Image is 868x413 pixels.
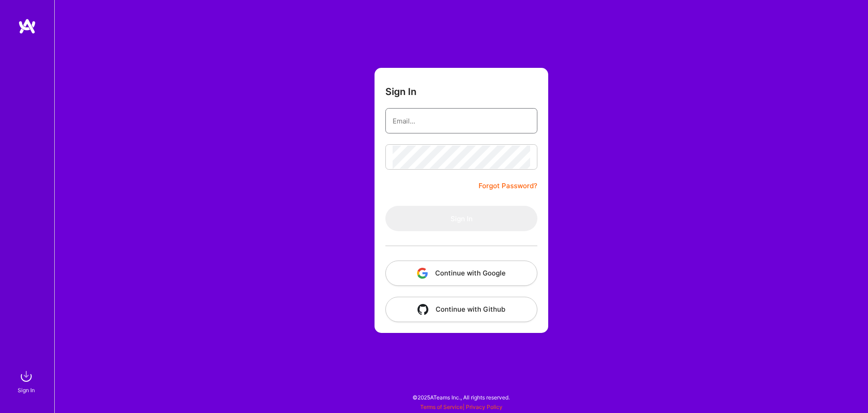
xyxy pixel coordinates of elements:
[18,18,36,34] img: logo
[18,385,35,395] div: Sign In
[54,386,868,408] div: © 2025 ATeams Inc., All rights reserved.
[385,297,537,322] button: Continue with Github
[417,304,428,315] img: icon
[393,109,530,133] input: Email...
[420,404,463,410] a: Terms of Service
[417,268,428,279] img: icon
[479,180,537,191] a: Forgot Password?
[385,206,537,231] button: Sign In
[466,404,503,410] a: Privacy Policy
[17,367,35,385] img: sign in
[385,261,537,286] button: Continue with Google
[19,367,35,395] a: sign inSign In
[385,86,417,97] h3: Sign In
[420,404,503,410] span: |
